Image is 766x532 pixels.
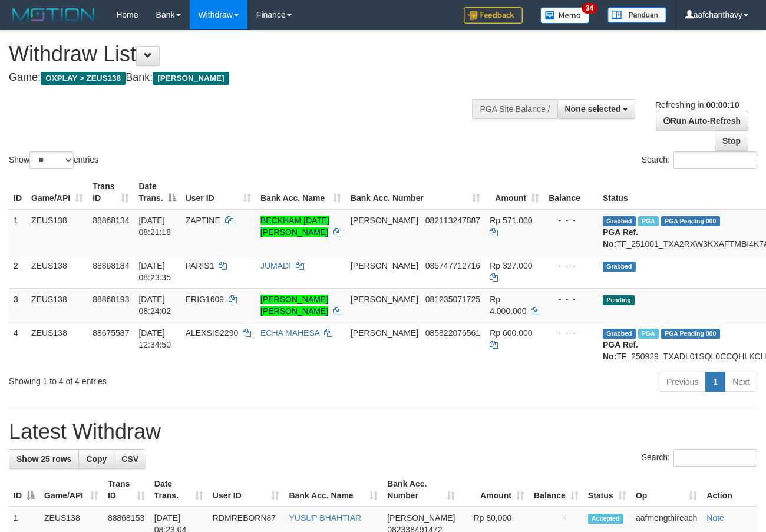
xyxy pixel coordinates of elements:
span: [DATE] 08:24:02 [138,295,171,316]
img: panduan.png [607,7,666,23]
th: Bank Acc. Name: activate to sort column ascending [284,473,382,507]
th: User ID: activate to sort column ascending [208,473,285,507]
span: Accepted [588,514,623,524]
td: 2 [9,255,27,288]
span: Rp 600.000 [490,328,532,338]
span: OXPLAY > ZEUS138 [41,72,126,85]
th: Amount: activate to sort column ascending [485,176,544,209]
a: Note [706,513,724,523]
a: ECHA MAHESA [260,328,319,338]
span: Refreshing in: [655,100,739,110]
a: JUMADI [260,261,291,270]
th: Status: activate to sort column ascending [583,473,631,507]
th: Date Trans.: activate to sort column descending [134,176,180,209]
span: ERIG1609 [186,295,224,304]
span: 88868184 [93,261,129,270]
span: [PERSON_NAME] [153,72,229,85]
span: Show 25 rows [16,454,71,464]
a: Previous [659,372,706,392]
th: Action [702,473,757,507]
th: Op: activate to sort column ascending [631,473,702,507]
span: Rp 571.000 [490,216,532,225]
span: Copy 085747712716 to clipboard [425,261,480,270]
span: Pending [603,295,635,305]
span: 88868193 [93,295,129,304]
div: - - - [549,293,593,305]
span: Rp 327.000 [490,261,532,270]
input: Search: [673,449,757,467]
span: Copy 082113247887 to clipboard [425,216,480,225]
div: PGA Site Balance / [472,99,557,119]
label: Show entries [9,151,98,169]
a: Show 25 rows [9,449,79,469]
strong: 00:00:10 [706,100,739,110]
span: [PERSON_NAME] [351,216,418,225]
span: [DATE] 12:34:50 [138,328,171,349]
th: Game/API: activate to sort column ascending [27,176,88,209]
img: Button%20Memo.svg [540,7,590,24]
span: [PERSON_NAME] [351,261,418,270]
th: Game/API: activate to sort column ascending [39,473,103,507]
td: ZEUS138 [27,209,88,255]
th: Date Trans.: activate to sort column ascending [150,473,208,507]
span: PGA Pending [661,216,720,226]
th: Bank Acc. Number: activate to sort column ascending [346,176,485,209]
th: Bank Acc. Name: activate to sort column ascending [256,176,346,209]
div: - - - [549,214,593,226]
th: ID [9,176,27,209]
h4: Game: Bank: [9,72,499,84]
span: 34 [582,3,597,14]
div: - - - [549,327,593,339]
h1: Withdraw List [9,42,499,66]
td: ZEUS138 [27,322,88,367]
h1: Latest Withdraw [9,420,757,444]
span: CSV [121,454,138,464]
span: Rp 4.000.000 [490,295,526,316]
span: 88868134 [93,216,129,225]
span: Copy 085822076561 to clipboard [425,328,480,338]
span: [DATE] 08:21:18 [138,216,171,237]
select: Showentries [29,151,74,169]
a: Next [725,372,757,392]
th: Bank Acc. Number: activate to sort column ascending [382,473,460,507]
a: [PERSON_NAME] [PERSON_NAME] [260,295,328,316]
button: None selected [557,99,636,119]
th: Trans ID: activate to sort column ascending [88,176,134,209]
a: YUSUP BHAHTIAR [289,513,361,523]
a: Copy [78,449,114,469]
td: 1 [9,209,27,255]
span: Grabbed [603,329,636,339]
a: CSV [114,449,146,469]
span: [PERSON_NAME] [351,328,418,338]
th: Balance: activate to sort column ascending [529,473,583,507]
span: PGA Pending [661,329,720,339]
a: Run Auto-Refresh [656,111,748,131]
span: Marked by aaftrukkakada [638,216,659,226]
th: Trans ID: activate to sort column ascending [103,473,150,507]
span: None selected [565,104,621,114]
td: 3 [9,288,27,322]
span: Copy [86,454,107,464]
span: ZAPTINE [186,216,220,225]
th: Balance [544,176,598,209]
b: PGA Ref. No: [603,227,638,249]
span: [PERSON_NAME] [351,295,418,304]
span: [PERSON_NAME] [387,513,455,523]
td: ZEUS138 [27,288,88,322]
span: Grabbed [603,262,636,272]
td: ZEUS138 [27,255,88,288]
input: Search: [673,151,757,169]
span: 88675587 [93,328,129,338]
a: Stop [715,131,748,151]
span: PARIS1 [186,261,214,270]
span: Marked by aafpengsreynich [638,329,659,339]
label: Search: [642,151,757,169]
div: Showing 1 to 4 of 4 entries [9,371,311,387]
td: 4 [9,322,27,367]
img: MOTION_logo.png [9,6,98,24]
span: [DATE] 08:23:35 [138,261,171,282]
img: Feedback.jpg [464,7,523,24]
th: Amount: activate to sort column ascending [460,473,529,507]
th: ID: activate to sort column descending [9,473,39,507]
a: 1 [705,372,725,392]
